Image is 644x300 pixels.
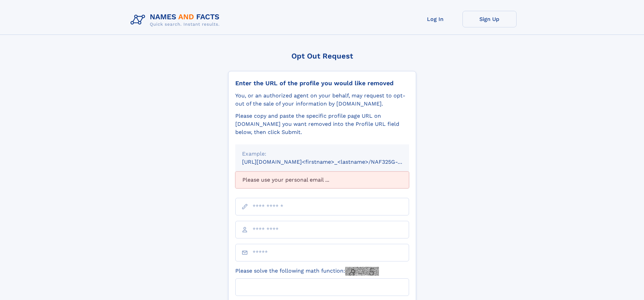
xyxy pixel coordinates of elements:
a: Sign Up [462,11,517,27]
div: Example: [242,150,402,158]
div: Enter the URL of the profile you would like removed [235,79,409,87]
div: Opt Out Request [228,52,416,60]
div: You, or an authorized agent on your behalf, may request to opt-out of the sale of your informatio... [235,92,409,108]
div: Please copy and paste the specific profile page URL on [DOMAIN_NAME] you want removed into the Pr... [235,112,409,136]
div: Please use your personal email ... [235,171,409,188]
a: Log In [408,11,462,27]
img: Logo Names and Facts [128,11,225,29]
label: Please solve the following math function: [235,267,379,276]
small: [URL][DOMAIN_NAME]<firstname>_<lastname>/NAF325G-xxxxxxxx [242,159,422,165]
